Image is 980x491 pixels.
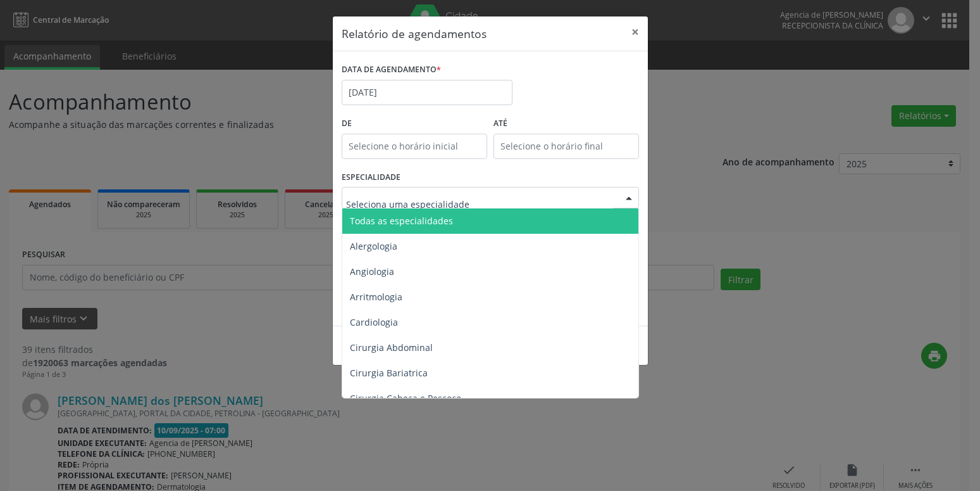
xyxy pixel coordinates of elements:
[342,80,512,105] input: Selecione uma data ou intervalo
[350,392,461,404] span: Cirurgia Cabeça e Pescoço
[350,316,398,328] span: Cardiologia
[493,134,639,159] input: Selecione o horário final
[342,114,487,134] label: De
[350,240,397,252] span: Alergologia
[342,168,400,188] label: ESPECIALIDADE
[346,191,613,217] input: Seleciona uma especialidade
[342,25,487,42] h5: Relatório de agendamentos
[342,134,487,159] input: Selecione o horário inicial
[350,341,433,354] span: Cirurgia Abdominal
[350,215,453,227] span: Todas as especialidades
[350,265,394,277] span: Angiologia
[342,60,441,80] label: DATA DE AGENDAMENTO
[350,367,428,379] span: Cirurgia Bariatrica
[623,16,648,48] button: Close
[350,291,402,303] span: Arritmologia
[493,114,639,134] label: ATÉ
